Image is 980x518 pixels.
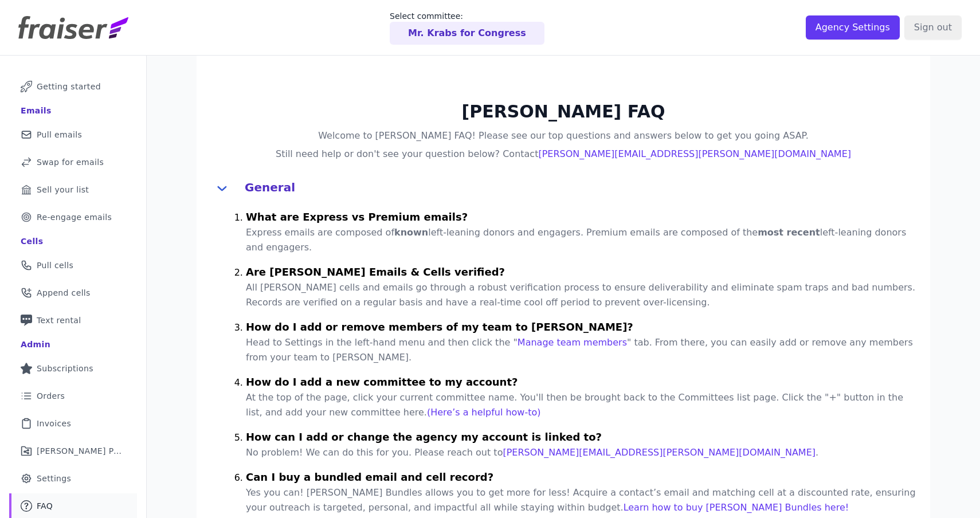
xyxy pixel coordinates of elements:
[246,335,916,365] p: Head to Settings in the left-hand menu and then click the " " tab. From there, you can easily add...
[246,372,916,390] h4: How do I add a new committee to my account?
[518,337,627,348] a: Manage team members
[246,445,916,460] p: No problem! We can do this for you. Please reach out to .
[9,383,137,409] a: Orders
[37,287,91,299] span: Append cells
[9,177,137,202] a: Sell your list
[18,16,128,39] img: Fraiser Logo
[37,418,71,429] span: Invoices
[21,339,50,350] div: Admin
[9,411,137,436] a: Invoices
[9,356,137,381] a: Subscriptions
[427,407,541,418] a: (Here’s a helpful how-to)
[37,184,89,195] span: Sell your list
[37,129,82,140] span: Pull emails
[37,500,53,512] span: FAQ
[37,390,65,402] span: Orders
[9,466,137,491] a: Settings
[9,205,137,230] a: Re-engage emails
[37,363,93,374] span: Subscriptions
[246,390,916,420] p: At the top of the page, click your current committee name. You'll then be brought back to the Com...
[246,262,916,280] h4: Are [PERSON_NAME] Emails & Cells verified?
[246,467,916,485] h4: Can I buy a bundled email and cell record?
[245,177,916,195] h4: General
[37,81,101,92] span: Getting started
[9,74,137,99] a: Getting started
[9,280,137,305] a: Append cells
[624,502,849,513] a: Learn how to buy [PERSON_NAME] Bundles here!
[246,485,916,515] p: Yes you can! [PERSON_NAME] Bundles allows you to get more for less! Acquire a contact’s email and...
[394,227,428,238] strong: known
[197,147,930,161] h4: Still need help or don't see your question below? Contact
[9,253,137,278] a: Pull cells
[9,438,137,464] a: [PERSON_NAME] Performance
[904,15,962,40] input: Sign out
[246,207,916,225] h4: What are Express vs Premium emails?
[246,427,916,445] h4: How can I add or change the agency my account is linked to?
[21,105,52,116] div: Emails
[806,15,900,40] input: Agency Settings
[246,280,916,310] p: All [PERSON_NAME] cells and emails go through a robust verification process to ensure deliverabil...
[21,236,43,247] div: Cells
[503,447,816,458] a: [PERSON_NAME][EMAIL_ADDRESS][PERSON_NAME][DOMAIN_NAME]
[9,150,137,175] a: Swap for emails
[37,156,104,168] span: Swap for emails
[758,227,820,238] strong: most recent
[37,211,112,223] span: Re-engage emails
[538,148,851,159] a: [PERSON_NAME][EMAIL_ADDRESS][PERSON_NAME][DOMAIN_NAME]
[390,10,544,22] p: Select committee:
[390,10,544,45] a: Select committee: Mr. Krabs for Congress
[37,260,73,271] span: Pull cells
[408,26,526,40] p: Mr. Krabs for Congress
[210,177,916,200] button: General
[246,225,916,255] p: Express emails are composed of left-leaning donors and engagers. Premium emails are composed of t...
[9,122,137,147] a: Pull emails
[197,129,930,143] h4: Welcome to [PERSON_NAME] FAQ! Please see our top questions and answers below to get you going ASAP.
[197,101,930,122] h2: [PERSON_NAME] FAQ
[246,317,916,335] h4: How do I add or remove members of my team to [PERSON_NAME]?
[37,315,81,326] span: Text rental
[9,308,137,333] a: Text rental
[37,473,71,484] span: Settings
[37,445,123,457] span: [PERSON_NAME] Performance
